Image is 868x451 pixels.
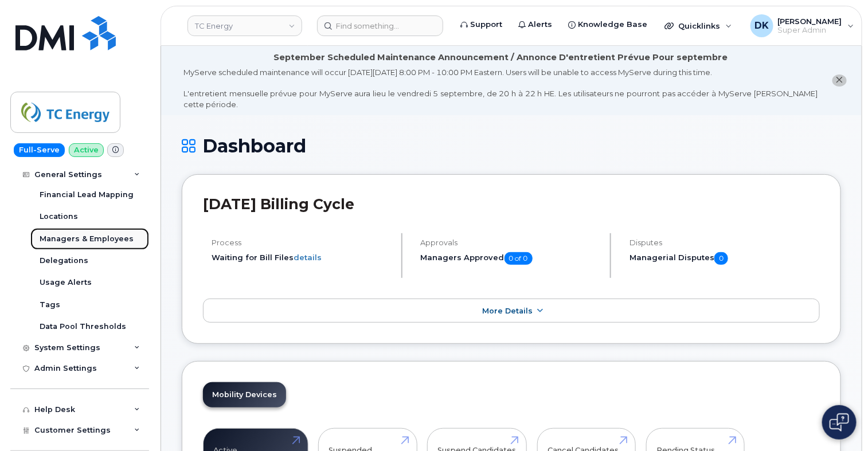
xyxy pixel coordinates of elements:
h4: Process [212,238,392,247]
a: details [294,253,322,262]
h2: [DATE] Billing Cycle [203,195,820,213]
h5: Managers Approved [421,252,601,265]
h4: Approvals [421,238,601,247]
span: 0 [714,252,728,265]
a: Mobility Devices [203,382,286,407]
li: Waiting for Bill Files [212,252,392,263]
h1: Dashboard [182,136,841,156]
img: Open chat [830,413,849,432]
button: close notification [832,74,847,87]
div: MyServe scheduled maintenance will occur [DATE][DATE] 8:00 PM - 10:00 PM Eastern. Users will be u... [183,67,818,109]
span: More Details [482,307,533,315]
h5: Managerial Disputes [630,252,820,265]
div: September Scheduled Maintenance Announcement / Annonce D'entretient Prévue Pour septembre [273,52,728,64]
h4: Disputes [630,238,820,247]
span: 0 of 0 [505,252,533,265]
